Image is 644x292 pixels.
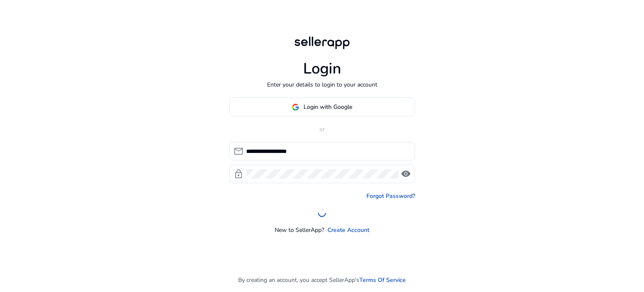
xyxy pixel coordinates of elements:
[292,103,299,111] img: google-logo.svg
[303,60,341,78] h1: Login
[366,192,415,200] a: Forgot Password?
[234,146,244,156] span: mail
[229,97,415,116] button: Login with Google
[304,103,352,111] span: Login with Google
[267,80,377,89] p: Enter your details to login to your account
[234,169,244,179] span: lock
[275,226,324,234] p: New to SellerApp?
[327,226,369,234] a: Create Account
[359,276,406,284] a: Terms Of Service
[401,169,411,179] span: visibility
[229,125,415,134] p: or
